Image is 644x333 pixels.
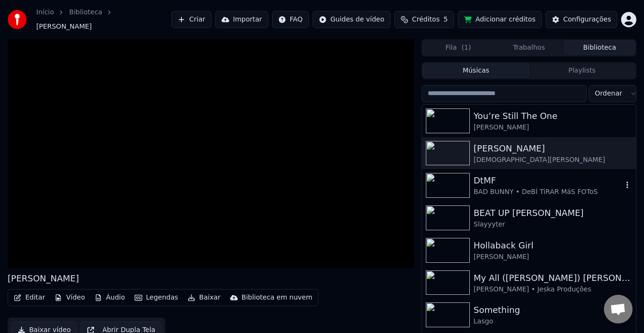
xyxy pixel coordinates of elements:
[36,8,54,17] a: Início
[474,174,623,187] div: DtMF
[474,303,632,317] div: Something
[474,123,632,132] div: [PERSON_NAME]
[69,8,102,17] a: Biblioteca
[474,285,632,294] div: [PERSON_NAME] • Jeska Produções
[595,89,622,98] span: Ordenar
[423,41,494,54] button: Fila
[36,22,92,32] span: [PERSON_NAME]
[8,272,79,285] div: [PERSON_NAME]
[462,43,471,53] span: ( 1 )
[131,291,182,304] button: Legendas
[474,220,632,229] div: Slayyyter
[494,41,564,54] button: Trabalhos
[458,11,542,28] button: Adicionar créditos
[604,295,633,323] div: Bate-papo aberto
[443,15,448,24] span: 5
[564,41,635,54] button: Biblioteca
[529,64,635,77] button: Playlists
[474,317,632,326] div: Lasgo
[91,291,129,304] button: Áudio
[215,11,268,28] button: Importar
[474,206,632,220] div: BEAT UP [PERSON_NAME]
[474,252,632,262] div: [PERSON_NAME]
[10,291,49,304] button: Editar
[171,11,211,28] button: Criar
[563,15,611,24] div: Configurações
[242,293,313,302] div: Biblioteca em nuvem
[412,15,440,24] span: Créditos
[8,10,27,29] img: youka
[51,291,89,304] button: Vídeo
[474,239,632,252] div: Hollaback Girl
[394,11,454,28] button: Créditos5
[184,291,224,304] button: Baixar
[272,11,309,28] button: FAQ
[474,109,632,123] div: You’re Still The One
[474,271,632,285] div: My All ([PERSON_NAME]) [PERSON_NAME] Remix
[423,64,529,77] button: Músicas
[36,8,171,32] nav: breadcrumb
[474,155,632,165] div: [DEMOGRAPHIC_DATA][PERSON_NAME]
[313,11,391,28] button: Guides de vídeo
[474,187,623,197] div: BAD BUNNY • DeBÍ TiRAR MáS FOToS
[474,142,632,155] div: [PERSON_NAME]
[546,11,617,28] button: Configurações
